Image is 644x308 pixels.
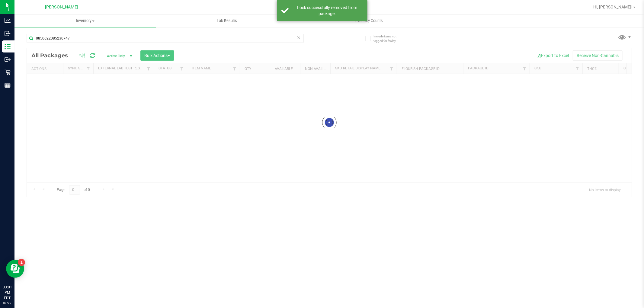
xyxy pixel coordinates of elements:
[346,18,391,24] span: Inventory Counts
[298,14,439,27] a: Inventory Counts
[45,5,78,10] span: [PERSON_NAME]
[156,14,298,27] a: Lab Results
[3,284,12,301] p: 03:01 PM EDT
[292,5,363,17] div: Lock successfully removed from package.
[209,18,245,24] span: Lab Results
[5,17,11,24] inline-svg: Analytics
[27,34,304,43] input: Search Package ID, Item Name, SKU, Lot or Part Number...
[14,14,156,27] a: Inventory
[3,301,12,305] p: 09/22
[593,5,633,9] span: Hi, [PERSON_NAME]!
[5,43,11,49] inline-svg: Inventory
[5,82,11,88] inline-svg: Reports
[14,18,156,24] span: Inventory
[6,260,24,278] iframe: Resource center
[373,34,404,43] span: Include items not tagged for facility
[5,30,11,37] inline-svg: Inbound
[297,34,301,42] span: Clear
[18,259,25,266] iframe: Resource center unread badge
[5,56,11,62] inline-svg: Outbound
[5,69,11,75] inline-svg: Retail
